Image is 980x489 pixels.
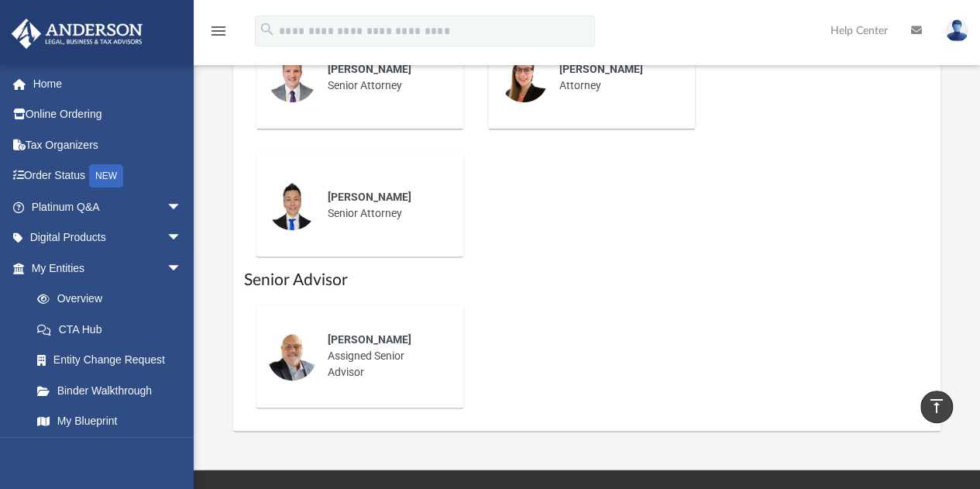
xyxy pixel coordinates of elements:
div: Assigned Senior Advisor [317,321,452,391]
i: search [259,21,276,38]
span: arrow_drop_down [167,253,198,284]
div: Senior Attorney [317,178,452,232]
a: menu [209,29,228,40]
div: NEW [89,164,123,188]
a: Order StatusNEW [11,160,205,192]
h1: Senior Advisor [244,269,930,291]
img: thumbnail [499,53,548,102]
a: Platinum Q&Aarrow_drop_down [11,191,205,222]
div: Attorney [548,50,684,105]
a: Overview [22,284,205,315]
a: Binder Walkthrough [22,375,205,406]
img: thumbnail [267,331,317,381]
span: arrow_drop_down [167,191,198,223]
a: Tax Organizers [11,129,205,160]
img: User Pic [945,19,968,42]
i: menu [209,22,228,40]
i: vertical_align_top [927,397,946,415]
a: My Entitiesarrow_drop_down [11,253,205,284]
a: Digital Productsarrow_drop_down [11,222,205,253]
img: thumbnail [267,53,317,102]
div: Senior Attorney [317,50,452,105]
a: CTA Hub [22,314,205,345]
a: My Blueprint [22,406,198,437]
span: [PERSON_NAME] [328,191,411,203]
a: vertical_align_top [920,391,953,423]
span: [PERSON_NAME] [328,333,411,346]
a: Entity Change Request [22,345,205,376]
span: [PERSON_NAME] [328,63,411,75]
span: [PERSON_NAME] [559,63,643,75]
img: thumbnail [267,181,317,230]
span: arrow_drop_down [167,222,198,254]
img: Anderson Advisors Platinum Portal [7,19,147,49]
a: Home [11,68,205,99]
a: Online Ordering [11,99,205,130]
a: Tax Due Dates [22,436,205,467]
